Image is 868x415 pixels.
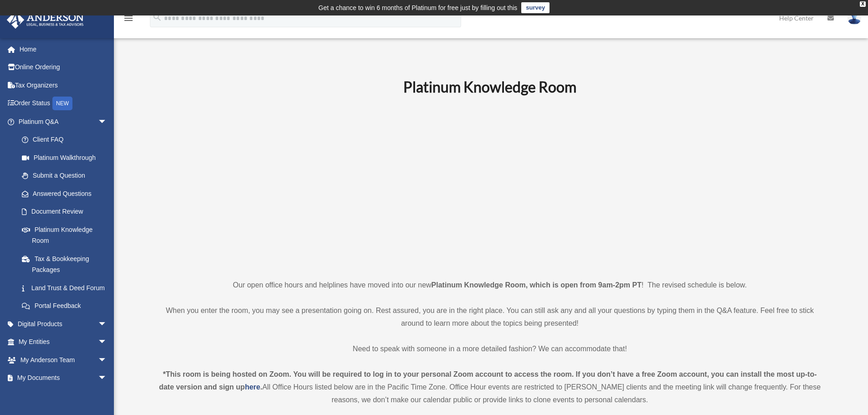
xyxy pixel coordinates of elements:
p: When you enter the room, you may see a presentation going on. Rest assured, you are in the right ... [156,304,824,330]
a: Order StatusNEW [6,94,121,113]
div: close [860,1,866,7]
a: My Documentsarrow_drop_down [6,369,121,387]
a: Tax Organizers [6,76,121,94]
div: Get a chance to win 6 months of Platinum for free just by filling out this [318,2,518,13]
div: NEW [52,97,72,110]
p: Our open office hours and helplines have moved into our new ! The revised schedule is below. [156,279,824,292]
b: Platinum Knowledge Room [403,78,576,96]
a: My Entitiesarrow_drop_down [6,333,121,351]
a: survey [521,2,550,13]
i: search [152,12,162,22]
span: arrow_drop_down [98,369,116,388]
a: My Anderson Teamarrow_drop_down [6,351,121,369]
a: Document Review [13,203,121,221]
a: Answered Questions [13,184,121,203]
span: arrow_drop_down [98,113,116,131]
strong: Platinum Knowledge Room, which is open from 9am-2pm PT [431,281,642,289]
div: All Office Hours listed below are in the Pacific Time Zone. Office Hour events are restricted to ... [156,368,824,406]
a: Land Trust & Deed Forum [13,279,121,297]
a: Platinum Walkthrough [13,149,121,167]
a: Platinum Q&Aarrow_drop_down [6,113,121,131]
a: here [245,383,260,391]
strong: . [260,383,262,391]
a: menu [123,16,134,24]
a: Client FAQ [13,131,121,149]
a: Portal Feedback [13,297,121,315]
a: Digital Productsarrow_drop_down [6,315,121,333]
i: menu [123,13,134,24]
strong: *This room is being hosted on Zoom. You will be required to log in to your personal Zoom account ... [159,370,817,391]
a: Submit a Question [13,167,121,185]
img: Anderson Advisors Platinum Portal [4,11,87,29]
a: Platinum Knowledge Room [13,220,116,250]
p: Need to speak with someone in a more detailed fashion? We can accommodate that! [156,343,824,355]
img: User Pic [847,11,861,25]
a: Home [6,40,121,58]
span: arrow_drop_down [98,333,116,352]
a: Online Ordering [6,58,121,77]
iframe: 231110_Toby_KnowledgeRoom [353,108,627,262]
span: arrow_drop_down [98,351,116,369]
span: arrow_drop_down [98,315,116,333]
a: Tax & Bookkeeping Packages [13,250,121,279]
